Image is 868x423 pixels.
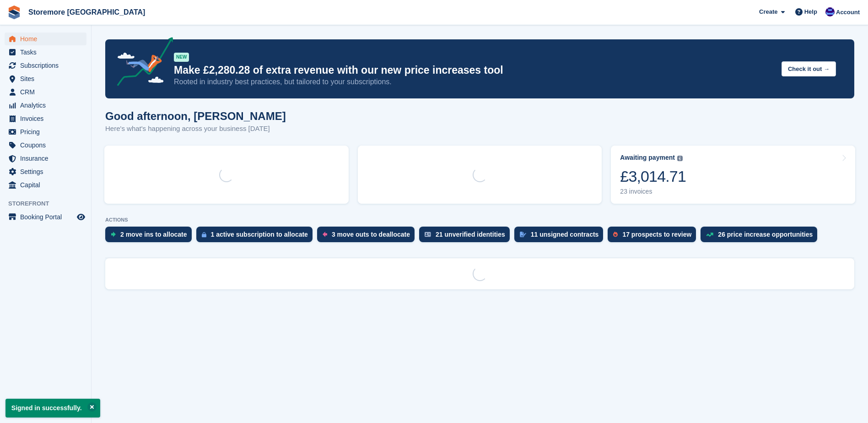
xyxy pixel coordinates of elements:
[105,110,286,122] h1: Good afternoon, [PERSON_NAME]
[20,165,75,178] span: Settings
[531,231,599,238] div: 11 unsigned contracts
[425,232,431,237] img: verify_identity-adf6edd0f0f0b5bbfe63781bf79b02c33cf7c696d77639b501bdc392416b5a36.svg
[825,7,835,16] img: Angela
[174,64,774,77] p: Make £2,280.28 of extra revenue with our new price increases tool
[332,231,410,238] div: 3 move outs to deallocate
[419,227,514,247] a: 21 unverified identities
[317,227,419,247] a: 3 move outs to deallocate
[782,61,836,76] button: Check it out →
[620,188,686,195] div: 23 invoices
[5,112,86,125] a: menu
[196,227,317,247] a: 1 active subscription to allocate
[20,72,75,85] span: Sites
[105,124,286,134] p: Here's what's happening across your business [DATE]
[20,99,75,112] span: Analytics
[75,211,86,222] a: Preview store
[701,227,822,247] a: 26 price increase opportunities
[20,139,75,152] span: Coupons
[105,227,196,247] a: 2 move ins to allocate
[5,399,100,418] p: Signed in successfully.
[211,231,308,238] div: 1 active subscription to allocate
[5,152,86,165] a: menu
[20,179,75,191] span: Capital
[5,72,86,85] a: menu
[611,146,855,204] a: Awaiting payment £3,014.71 23 invoices
[613,232,618,237] img: prospect-51fa495bee0391a8d652442698ab0144808aea92771e9ea1ae160a38d050c398.svg
[5,59,86,72] a: menu
[608,227,701,247] a: 17 prospects to review
[5,99,86,112] a: menu
[323,232,327,237] img: move_outs_to_deallocate_icon-f764333ba52eb49d3ac5e1228854f67142a1ed5810a6f6cc68b1a99e826820c5.svg
[7,5,21,19] img: stora-icon-8386f47178a22dfd0bd8f6a31ec36ba5ce8667c1dd55bd0f319d3a0aa187defe.svg
[520,232,526,237] img: contract_signature_icon-13c848040528278c33f63329250d36e43548de30e8caae1d1a13099fd9432cc5.svg
[622,231,691,238] div: 17 prospects to review
[706,233,713,237] img: price_increase_opportunities-93ffe204e8149a01c8c9dc8f82e8f89637d9d84a8eef4429ea346261dce0b2c0.svg
[5,179,86,191] a: menu
[677,156,683,161] img: icon-info-grey-7440780725fd019a000dd9b08b2336e03edf1995a4989e88bcd33f0948082b44.svg
[109,37,173,89] img: price-adjustments-announcement-icon-8257ccfd72463d97f412b2fc003d46551f7dbcb40ab6d574587a9cd5c0d94...
[8,199,91,208] span: Storefront
[436,231,505,238] div: 21 unverified identities
[20,112,75,125] span: Invoices
[20,152,75,165] span: Insurance
[5,165,86,178] a: menu
[174,77,774,87] p: Rooted in industry best practices, but tailored to your subscriptions.
[20,33,75,45] span: Home
[120,231,187,238] div: 2 move ins to allocate
[20,125,75,138] span: Pricing
[105,217,854,223] p: ACTIONS
[25,5,149,20] a: Storemore [GEOGRAPHIC_DATA]
[514,227,608,247] a: 11 unsigned contracts
[5,139,86,152] a: menu
[5,46,86,59] a: menu
[20,86,75,98] span: CRM
[718,231,813,238] div: 26 price increase opportunities
[111,232,116,237] img: move_ins_to_allocate_icon-fdf77a2bb77ea45bf5b3d319d69a93e2d87916cf1d5bf7949dd705db3b84f3ca.svg
[174,53,189,62] div: NEW
[836,8,860,17] span: Account
[20,59,75,72] span: Subscriptions
[20,211,75,223] span: Booking Portal
[804,7,817,16] span: Help
[5,86,86,98] a: menu
[20,46,75,59] span: Tasks
[620,167,686,186] div: £3,014.71
[5,211,86,223] a: menu
[5,125,86,138] a: menu
[202,232,206,238] img: active_subscription_to_allocate_icon-d502201f5373d7db506a760aba3b589e785aa758c864c3986d89f69b8ff3...
[759,7,777,16] span: Create
[620,154,675,162] div: Awaiting payment
[5,33,86,45] a: menu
